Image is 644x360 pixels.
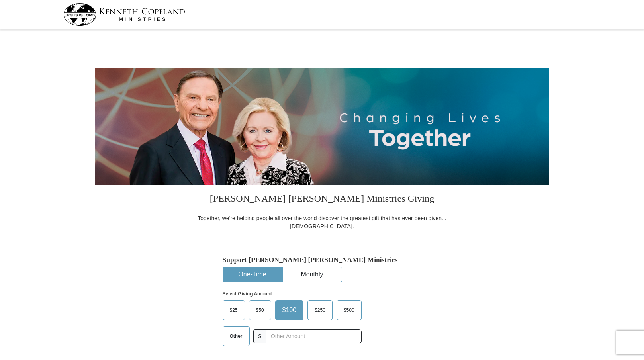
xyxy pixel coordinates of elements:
img: kcm-header-logo.svg [63,3,185,26]
span: $250 [311,304,329,316]
span: $25 [226,304,242,316]
span: $50 [252,304,268,316]
button: Monthly [283,267,342,282]
span: Other [226,330,247,342]
h3: [PERSON_NAME] [PERSON_NAME] Ministries Giving [193,185,452,214]
span: $ [253,329,267,343]
span: $100 [278,304,301,316]
input: Other Amount [266,329,361,343]
strong: Select Giving Amount [223,291,272,297]
button: One-Time [223,267,282,282]
h5: Support [PERSON_NAME] [PERSON_NAME] Ministries [223,256,422,264]
div: Together, we're helping people all over the world discover the greatest gift that has ever been g... [193,214,452,230]
span: $500 [340,304,358,316]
